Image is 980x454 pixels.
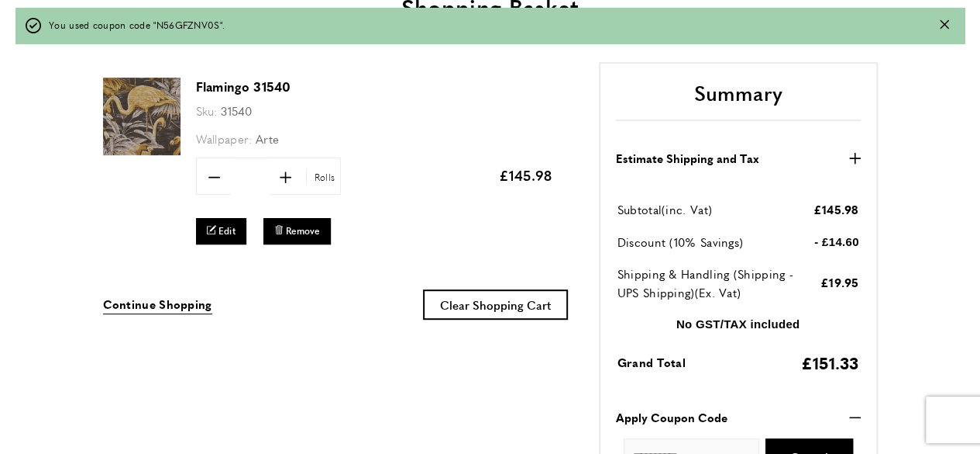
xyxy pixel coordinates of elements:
[49,18,225,33] span: You used coupon code "N56GFZNV0S".
[662,201,712,217] span: (inc. Vat)
[196,102,218,119] span: Sku:
[196,78,291,95] a: Flamingo 31540
[813,201,858,217] span: £145.98
[103,144,181,158] a: Flamingo 31540
[800,351,858,374] span: £151.33
[617,201,662,217] span: Subtotal
[616,149,861,168] button: Estimate Shipping and Tax
[694,284,741,300] span: (Ex. Vat)
[423,289,568,320] button: Clear Shopping Cart
[676,317,800,331] strong: No GST/TAX included
[617,265,793,300] span: Shipping & Handling (Shipping - UPS Shipping)
[616,408,861,427] button: Apply Coupon Code
[306,170,339,185] span: Rolls
[820,274,859,290] span: £19.95
[800,233,858,263] td: - £14.60
[616,79,861,121] h2: Summary
[617,233,799,263] td: Discount (10% Savings)
[196,130,253,147] span: Wallpaper:
[616,408,727,427] strong: Apply Coupon Code
[440,296,551,313] span: Clear Shopping Cart
[256,130,279,147] span: Arte
[103,296,212,312] span: Continue Shopping
[196,218,247,244] a: Edit Flamingo 31540
[940,18,949,33] button: Close message
[103,295,212,314] a: Continue Shopping
[286,224,320,237] span: Remove
[617,354,686,370] span: Grand Total
[616,149,759,168] strong: Estimate Shipping and Tax
[221,102,253,119] span: 31540
[263,218,331,244] button: Remove Flamingo 31540
[103,78,181,155] img: Flamingo 31540
[218,224,236,237] span: Edit
[498,165,552,185] span: £145.98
